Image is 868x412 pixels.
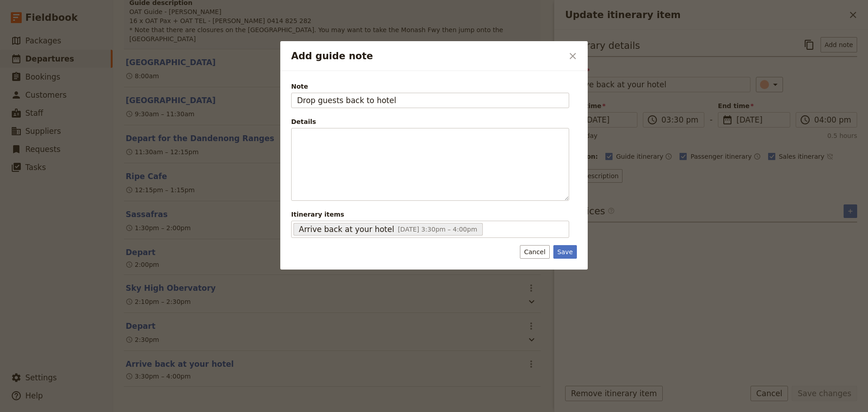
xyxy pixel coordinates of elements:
span: Itinerary items [291,210,569,219]
span: [DATE] 3:30pm – 4:00pm [398,226,477,233]
span: Arrive back at your hotel [299,224,394,235]
h2: Add guide note [291,49,563,63]
button: Cancel [520,245,549,259]
button: Close dialog [565,48,580,64]
span: Note [291,82,569,91]
input: Note [291,93,569,108]
div: Details [291,117,569,126]
button: Save [553,245,577,259]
